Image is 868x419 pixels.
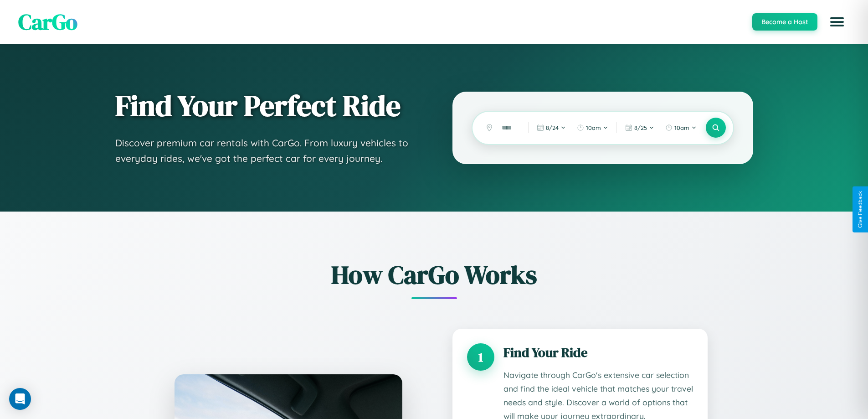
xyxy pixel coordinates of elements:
span: 10am [586,124,601,131]
button: 8/24 [532,120,570,135]
h3: Find Your Ride [503,343,693,362]
button: Become a Host [752,13,817,31]
span: 10am [674,124,689,131]
span: 8 / 25 [634,124,647,131]
span: CarGo [18,7,77,37]
button: 8/25 [621,120,659,135]
h2: How CarGo Works [161,257,708,292]
div: Open Intercom Messenger [9,388,31,410]
span: 8 / 24 [546,124,559,131]
button: 10am [661,120,701,135]
div: Give Feedback [857,191,863,228]
div: 1 [467,343,494,371]
h1: Find Your Perfect Ride [115,90,416,122]
button: Open menu [824,9,850,35]
p: Discover premium car rentals with CarGo. From luxury vehicles to everyday rides, we've got the pe... [115,135,416,166]
button: 10am [572,120,613,135]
